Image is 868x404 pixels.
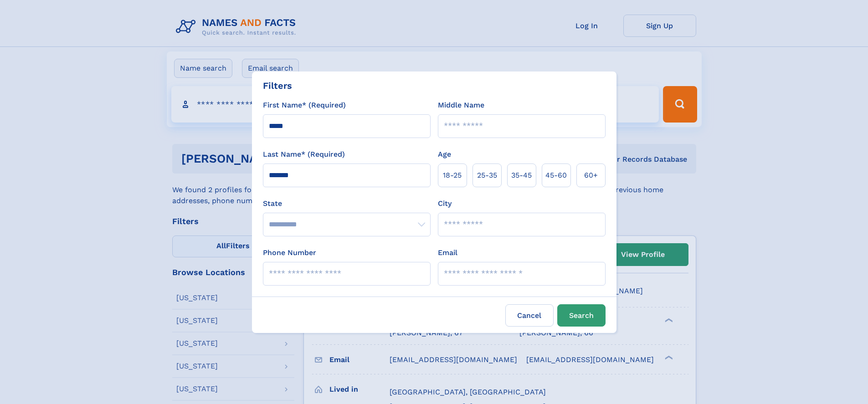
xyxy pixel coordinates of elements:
[557,304,606,327] button: Search
[545,170,567,181] span: 45‑60
[505,304,554,327] label: Cancel
[438,100,484,111] label: Middle Name
[263,247,316,258] label: Phone Number
[477,170,497,181] span: 25‑35
[263,149,345,160] label: Last Name* (Required)
[438,247,457,258] label: Email
[584,170,598,181] span: 60+
[438,198,452,209] label: City
[263,100,346,111] label: First Name* (Required)
[438,149,451,160] label: Age
[443,170,462,181] span: 18‑25
[511,170,532,181] span: 35‑45
[263,198,431,209] label: State
[263,79,292,92] div: Filters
